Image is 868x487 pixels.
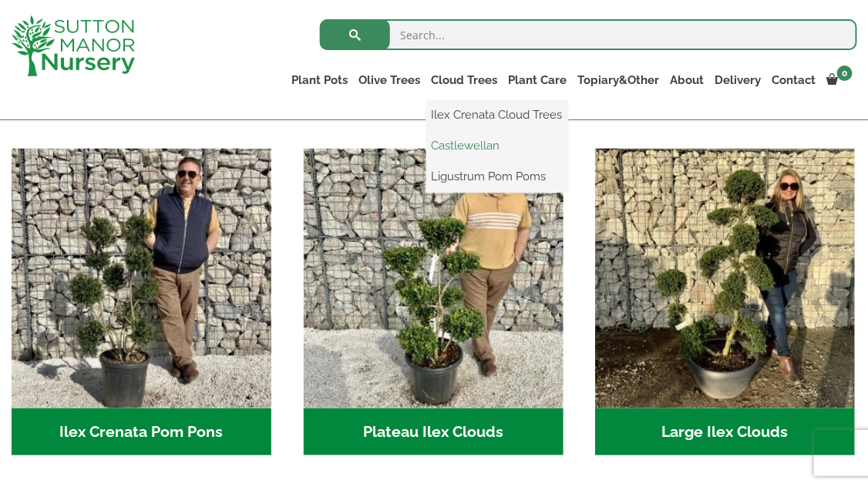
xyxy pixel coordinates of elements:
[665,69,710,91] a: About
[12,149,271,408] img: Ilex Crenata Pom Pons
[354,69,426,91] a: Olive Trees
[304,149,564,408] img: Plateau Ilex Clouds
[426,69,503,91] a: Cloud Trees
[595,408,855,456] h2: Large Ilex Clouds
[426,165,568,188] a: Ligustrum Pom Poms
[710,69,767,91] a: Delivery
[822,69,857,91] a: 0
[426,134,568,157] a: Castlewellan
[304,149,564,456] a: Visit product category Plateau Ilex Clouds
[12,15,135,76] img: logo
[287,69,354,91] a: Plant Pots
[837,65,853,81] span: 0
[503,69,573,91] a: Plant Care
[767,69,822,91] a: Contact
[12,408,271,456] h2: Ilex Crenata Pom Pons
[573,69,665,91] a: Topiary&Other
[595,149,855,408] img: Large Ilex Clouds
[426,103,568,126] a: Ilex Crenata Cloud Trees
[304,408,564,456] h2: Plateau Ilex Clouds
[320,19,856,50] input: Search...
[12,149,271,456] a: Visit product category Ilex Crenata Pom Pons
[595,149,855,456] a: Visit product category Large Ilex Clouds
